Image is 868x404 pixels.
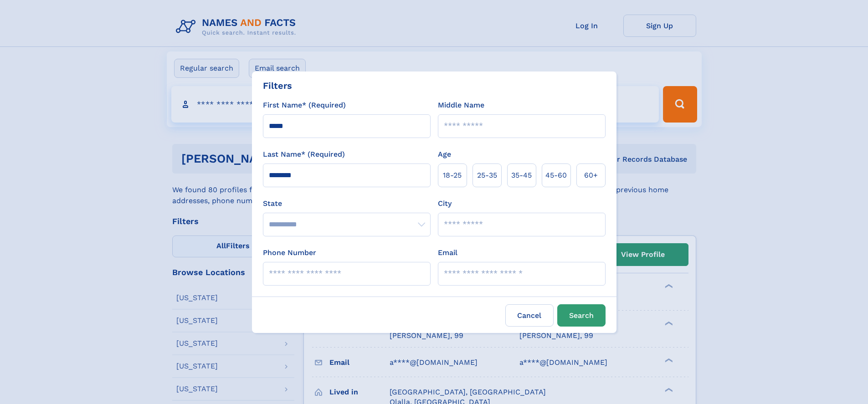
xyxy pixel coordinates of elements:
[263,100,346,111] label: First Name* (Required)
[584,170,598,181] span: 60+
[438,247,457,258] label: Email
[443,170,462,181] span: 18‑25
[545,170,567,181] span: 45‑60
[438,149,451,160] label: Age
[505,304,554,327] label: Cancel
[477,170,497,181] span: 25‑35
[263,149,345,160] label: Last Name* (Required)
[263,79,292,92] div: Filters
[438,198,452,209] label: City
[263,198,431,209] label: State
[557,304,606,327] button: Search
[438,100,484,111] label: Middle Name
[263,247,316,258] label: Phone Number
[511,170,532,181] span: 35‑45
